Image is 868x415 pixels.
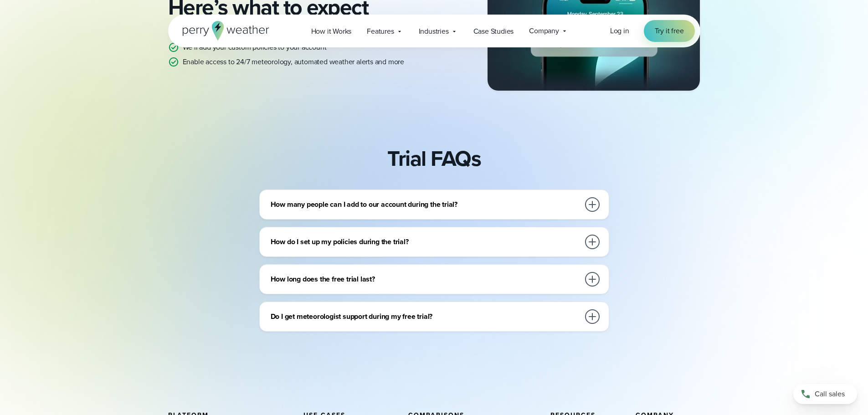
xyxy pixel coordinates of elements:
[303,22,360,41] a: How it Works
[815,389,845,400] span: Call sales
[466,22,522,41] a: Case Studies
[419,26,449,37] span: Industries
[183,56,404,67] p: Enable access to 24/7 meteorology, automated weather alerts and more
[473,26,514,37] span: Case Studies
[793,384,857,404] a: Call sales
[271,236,580,247] h3: How do I set up my policies during the trial?
[311,26,352,37] span: How it Works
[271,199,580,210] h3: How many people can I add to our account during the trial?
[644,20,695,42] a: Try it free
[610,26,629,36] a: Log in
[271,311,580,322] h3: Do I get meteorologist support during my free trial?
[655,26,684,36] span: Try it free
[271,274,580,285] h3: How long does the free trial last?
[387,146,481,171] h2: Trial FAQs
[367,26,394,37] span: Features
[529,26,559,36] span: Company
